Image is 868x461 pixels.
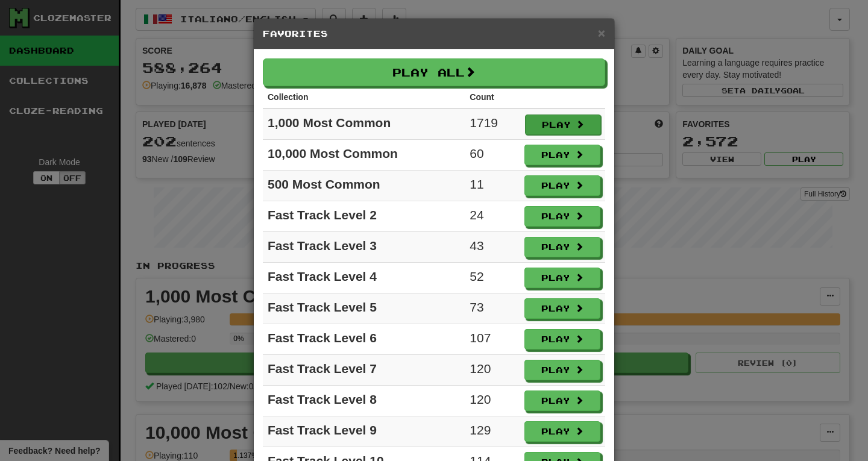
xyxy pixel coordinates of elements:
[524,237,600,257] button: Play
[263,232,465,263] td: Fast Track Level 3
[524,298,600,319] button: Play
[524,360,600,380] button: Play
[465,140,520,171] td: 60
[263,201,465,232] td: Fast Track Level 2
[263,386,465,416] td: Fast Track Level 8
[465,263,520,293] td: 52
[598,26,605,40] span: ×
[524,268,600,288] button: Play
[465,201,520,232] td: 24
[263,324,465,355] td: Fast Track Level 6
[263,140,465,171] td: 10,000 Most Common
[465,324,520,355] td: 107
[465,108,520,140] td: 1719
[465,232,520,263] td: 43
[263,108,465,140] td: 1,000 Most Common
[465,86,520,108] th: Count
[524,206,600,227] button: Play
[465,171,520,201] td: 11
[524,421,600,442] button: Play
[598,27,605,39] button: Close
[524,175,600,196] button: Play
[263,171,465,201] td: 500 Most Common
[263,86,465,108] th: Collection
[465,386,520,416] td: 120
[524,145,600,165] button: Play
[465,355,520,386] td: 120
[465,416,520,447] td: 129
[263,293,465,324] td: Fast Track Level 5
[525,114,601,135] button: Play
[524,390,600,411] button: Play
[263,58,605,86] button: Play All
[263,416,465,447] td: Fast Track Level 9
[524,329,600,350] button: Play
[465,293,520,324] td: 73
[263,355,465,386] td: Fast Track Level 7
[263,28,605,40] h5: Favorites
[263,263,465,293] td: Fast Track Level 4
